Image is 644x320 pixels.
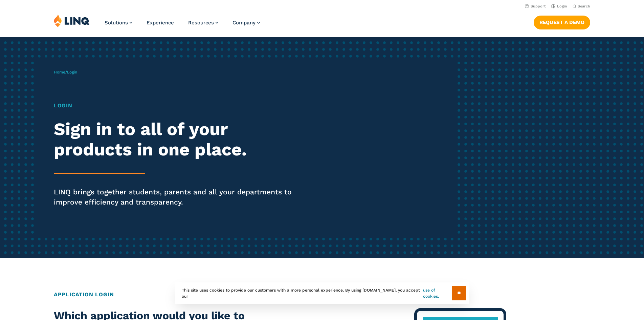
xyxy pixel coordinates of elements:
a: Support [525,4,546,8]
span: Resources [188,20,214,26]
a: Request a Demo [534,16,590,29]
nav: Primary Navigation [105,14,260,37]
p: LINQ brings together students, parents and all your departments to improve efficiency and transpa... [54,187,302,207]
h2: Sign in to all of your products in one place. [54,119,302,160]
a: use of cookies. [423,287,452,299]
a: Solutions [105,20,132,26]
a: Experience [147,20,174,26]
span: Login [67,70,77,74]
span: Solutions [105,20,128,26]
span: Company [232,20,256,26]
a: Company [232,20,260,26]
span: Search [578,4,590,8]
span: / [54,70,77,74]
a: Login [551,4,567,8]
h1: Login [54,102,302,110]
h2: Application Login [54,291,591,299]
button: Open Search Bar [573,4,590,9]
nav: Button Navigation [534,14,590,29]
a: Resources [188,20,218,26]
div: This site uses cookies to provide our customers with a more personal experience. By using [DOMAIN... [175,282,469,304]
a: Home [54,70,65,74]
img: LINQ | K‑12 Software [54,14,90,27]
